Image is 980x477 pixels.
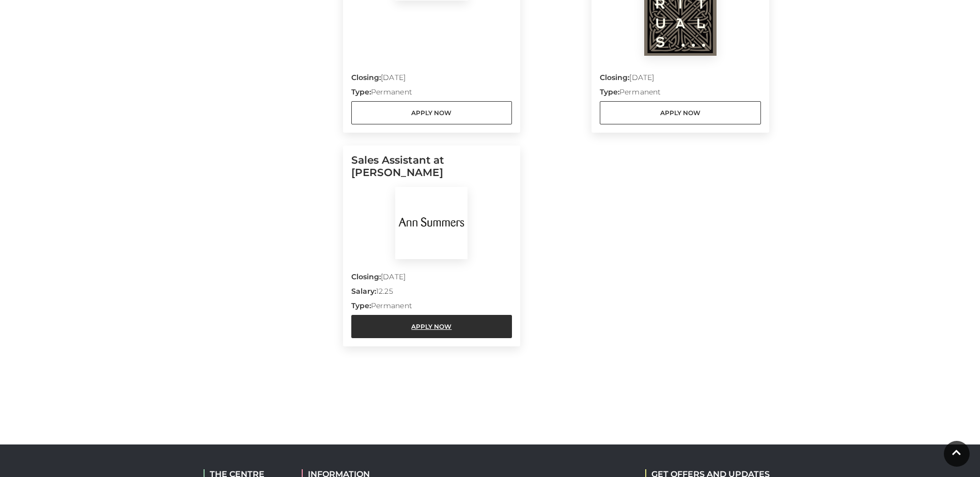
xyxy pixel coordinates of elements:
[351,300,512,315] p: Permanent
[351,87,512,101] p: Permanent
[351,287,377,296] strong: Salary:
[351,87,371,97] strong: Type:
[351,154,512,187] h5: Sales Assistant at [PERSON_NAME]
[600,72,761,87] p: [DATE]
[600,87,619,97] strong: Type:
[351,272,512,286] p: [DATE]
[351,272,381,281] strong: Closing:
[351,286,512,300] p: 12.25
[600,73,630,82] strong: Closing:
[351,301,371,310] strong: Type:
[600,87,761,101] p: Permanent
[351,73,381,82] strong: Closing:
[351,315,512,338] a: Apply Now
[351,72,512,87] p: [DATE]
[351,101,512,124] a: Apply Now
[600,101,761,124] a: Apply Now
[395,187,468,259] img: Ann Summers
